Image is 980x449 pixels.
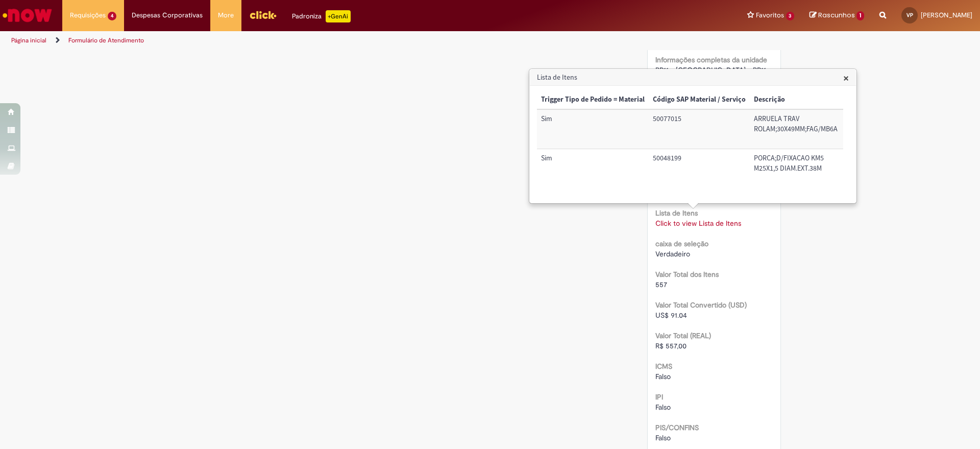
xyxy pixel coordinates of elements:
span: 3 [786,12,795,20]
span: Despesas Corporativas [132,10,203,20]
b: PIS/CONFINS [655,423,699,432]
div: Lista de Itens [529,68,857,204]
th: Quantidade [842,90,887,109]
span: VP [906,12,913,18]
th: Trigger Tipo de Pedido = Material [537,90,649,109]
img: ServiceNow [1,5,54,26]
span: Rascunhos [818,10,855,20]
span: BR11 - [GEOGRAPHIC_DATA] - BR11 [655,65,766,75]
td: Quantidade: 20 [842,149,887,188]
p: +GenAi [326,10,351,22]
span: Favoritos [756,10,784,20]
td: Descrição: ARRUELA TRAV ROLAM;30X49MM;FAG/MB6A [750,109,842,149]
th: Código SAP Material / Serviço [649,90,750,109]
b: ICMS [655,362,672,371]
td: Trigger Tipo de Pedido = Material: Sim [537,109,649,149]
span: US$ 91.04 [655,311,687,320]
span: Verdadeiro [655,249,690,258]
b: Valor Total (REAL) [655,331,711,340]
img: click_logo_yellow_360x200.png [249,7,277,22]
td: Código SAP Material / Serviço: 50077015 [649,109,750,149]
b: Valor Total dos Itens [655,270,719,279]
th: Descrição [750,90,842,109]
b: Lista de Itens [655,208,698,218]
td: Trigger Tipo de Pedido = Material: Sim [537,149,649,188]
span: Falso [655,372,671,381]
b: Valor Total Convertido (USD) [655,300,747,310]
span: Falso [655,433,671,442]
b: IPI [655,392,663,401]
span: 1 [856,11,864,20]
span: [PERSON_NAME] [921,11,972,19]
a: Click to view Lista de Itens [655,219,741,228]
ul: Trilhas de página [8,31,646,50]
b: Informações completas da unidade [655,55,767,64]
span: Falso [655,403,671,412]
h3: Lista de Itens [530,69,856,86]
span: 557 [655,280,667,289]
span: 4 [108,12,116,20]
button: Close [843,73,849,83]
td: Código SAP Material / Serviço: 50048199 [649,149,750,188]
div: Padroniza [292,10,351,22]
span: Requisições [70,10,106,20]
td: Descrição: PORCA;D/FIXACAO KM5 M25X1,5 DIAM.EXT.38M [750,149,842,188]
span: R$ 557,00 [655,341,687,350]
a: Página inicial [11,36,46,44]
td: Quantidade: 20 [842,109,887,149]
span: × [843,71,849,85]
span: More [218,10,234,20]
a: Formulário de Atendimento [68,36,144,44]
b: caixa de seleção [655,239,708,248]
a: Rascunhos [810,11,864,20]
